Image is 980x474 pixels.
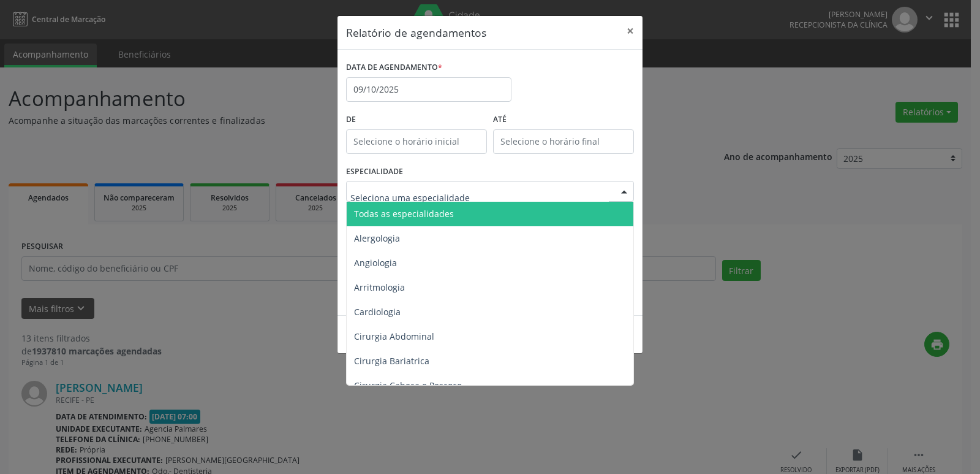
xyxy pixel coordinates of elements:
label: ATÉ [493,110,634,129]
h5: Relatório de agendamentos [346,25,486,40]
span: Todas as especialidades [354,208,454,220]
span: Cirurgia Bariatrica [354,355,429,367]
input: Selecione uma data ou intervalo [346,77,511,102]
span: Cirurgia Abdominal [354,331,434,342]
input: Selecione o horário inicial [346,129,487,154]
span: Arritmologia [354,281,405,293]
span: Cirurgia Cabeça e Pescoço [354,380,462,391]
span: Angiologia [354,257,397,269]
label: DATA DE AGENDAMENTO [346,58,442,77]
input: Seleciona uma especialidade [350,185,609,210]
span: Cardiologia [354,306,401,318]
label: De [346,110,487,129]
label: ESPECIALIDADE [346,162,403,182]
button: Close [618,16,643,46]
span: Alergologia [354,232,400,244]
input: Selecione o horário final [493,129,634,154]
